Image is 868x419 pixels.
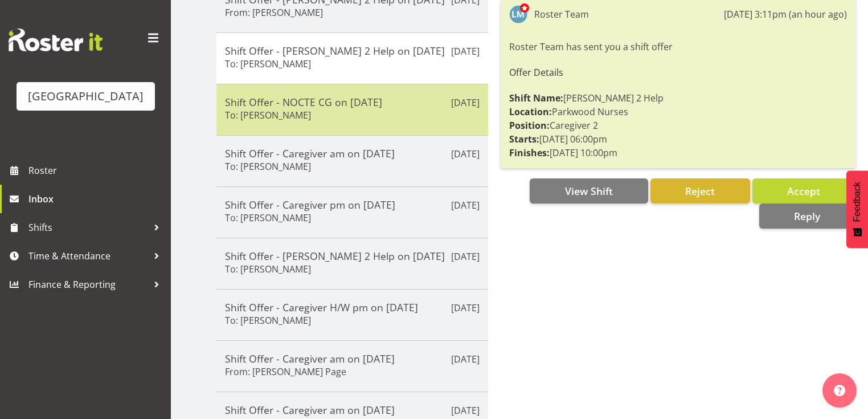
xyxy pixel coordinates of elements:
[794,209,820,223] span: Reply
[534,7,589,21] div: Roster Team
[225,7,323,18] h6: From: [PERSON_NAME]
[225,366,346,377] h6: From: [PERSON_NAME] Page
[451,301,480,315] p: [DATE]
[451,96,480,109] p: [DATE]
[225,212,311,223] h6: To: [PERSON_NAME]
[225,109,311,121] h6: To: [PERSON_NAME]
[509,67,847,78] h6: Offer Details
[509,92,563,104] strong: Shift Name:
[787,184,820,198] span: Accept
[225,44,480,57] h5: Shift Offer - [PERSON_NAME] 2 Help on [DATE]
[759,204,855,229] button: Reply
[509,119,550,132] strong: Position:
[834,385,845,396] img: help-xxl-2.png
[225,352,480,365] h5: Shift Offer - Caregiver am on [DATE]
[225,198,480,211] h5: Shift Offer - Caregiver pm on [DATE]
[225,58,311,70] h6: To: [PERSON_NAME]
[509,133,539,145] strong: Starts:
[225,301,480,314] h5: Shift Offer - Caregiver H/W pm on [DATE]
[685,184,715,198] span: Reject
[451,404,480,417] p: [DATE]
[451,352,480,366] p: [DATE]
[28,88,144,105] div: [GEOGRAPHIC_DATA]
[225,147,480,160] h5: Shift Offer - Caregiver am on [DATE]
[451,147,480,161] p: [DATE]
[28,219,148,236] span: Shifts
[225,250,480,262] h5: Shift Offer - [PERSON_NAME] 2 Help on [DATE]
[724,7,847,21] div: [DATE] 3:11pm (an hour ago)
[9,29,103,51] img: Rosterit website logo
[852,182,862,222] span: Feedback
[28,190,165,208] span: Inbox
[225,96,480,108] h5: Shift Offer - NOCTE CG on [DATE]
[846,170,868,248] button: Feedback - Show survey
[752,178,855,204] button: Accept
[509,147,550,159] strong: Finishes:
[509,5,527,23] img: lesley-mckenzie127.jpg
[225,404,480,416] h5: Shift Offer - Caregiver am on [DATE]
[28,162,165,179] span: Roster
[565,184,613,198] span: View Shift
[225,161,311,172] h6: To: [PERSON_NAME]
[28,276,148,293] span: Finance & Reporting
[650,178,750,204] button: Reject
[451,198,480,212] p: [DATE]
[530,178,648,204] button: View Shift
[509,105,552,118] strong: Location:
[451,44,480,58] p: [DATE]
[28,247,148,265] span: Time & Attendance
[451,250,480,263] p: [DATE]
[225,263,311,275] h6: To: [PERSON_NAME]
[509,37,847,162] div: Roster Team has sent you a shift offer [PERSON_NAME] 2 Help Parkwood Nurses Caregiver 2 [DATE] 06...
[225,315,311,326] h6: To: [PERSON_NAME]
